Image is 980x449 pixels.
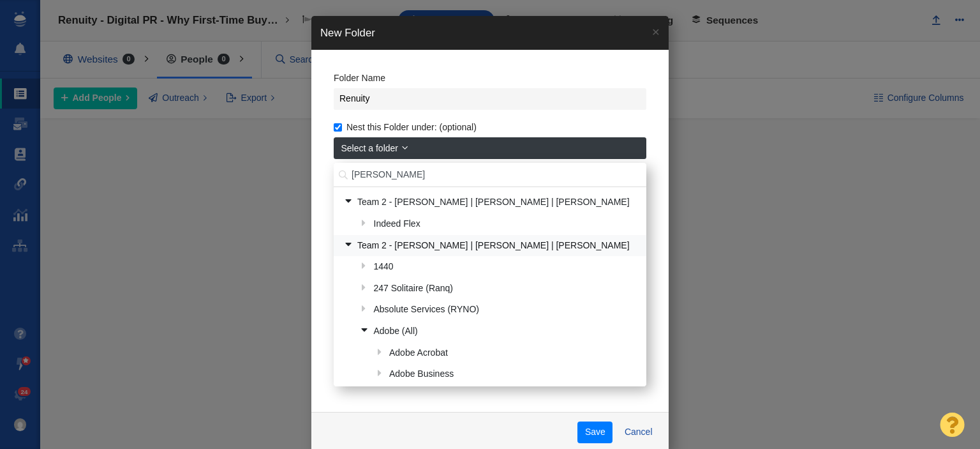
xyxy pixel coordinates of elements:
button: Cancel [617,422,660,443]
a: Team 2 - [PERSON_NAME] | [PERSON_NAME] | [PERSON_NAME] [340,193,639,213]
a: × [643,16,669,47]
a: Adobe Business [372,365,639,384]
input: Nest this Folder under: (optional) [334,123,342,132]
a: Absolute Services (RYNO) [357,300,639,320]
span: Select a folder [341,142,399,155]
label: Folder Name [334,72,385,84]
a: Adobe (All) [357,321,639,341]
button: Save [577,422,612,443]
h4: New Folder [320,25,375,41]
a: Adobe Acrobat [372,343,639,363]
a: 1440 [357,257,639,277]
a: Indeed Flex [357,214,639,234]
input: Search... [334,163,646,188]
a: 247 Solitaire (Ranq) [357,278,639,298]
a: Adobe Express [372,386,639,406]
span: Nest this Folder under: (optional) [346,121,477,133]
a: Team 2 - [PERSON_NAME] | [PERSON_NAME] | [PERSON_NAME] [340,236,639,255]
